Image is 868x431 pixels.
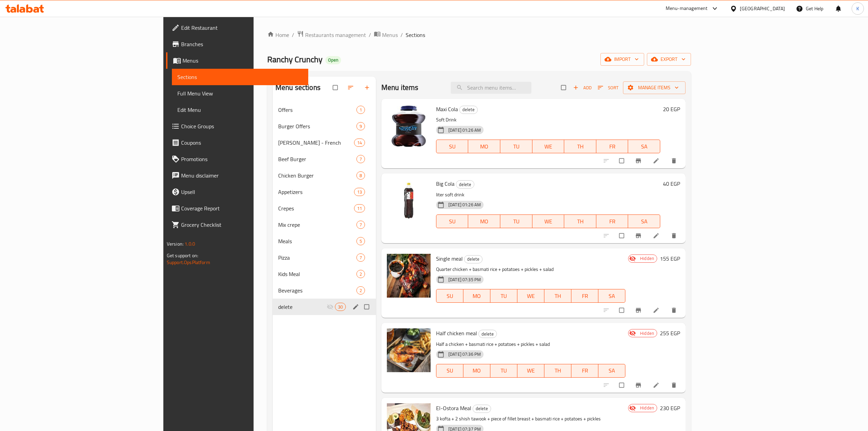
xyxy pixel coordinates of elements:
span: Hidden [637,255,657,262]
div: items [335,303,346,311]
div: items [356,270,365,278]
span: Restaurants management [305,31,366,39]
button: SU [436,140,468,153]
span: SU [439,366,461,376]
span: Select all sections [329,81,343,94]
button: SA [598,364,625,378]
div: Offers1 [273,102,376,118]
span: Appetizers [278,188,354,196]
span: Sort [598,84,619,92]
span: TH [567,142,594,152]
button: delete [666,378,683,393]
span: Full Menu View [177,89,303,97]
span: Chicken Burger [278,171,356,180]
span: TU [503,217,530,226]
div: Meals5 [273,233,376,249]
div: [PERSON_NAME] - French14 [273,134,376,151]
span: Select to update [615,304,629,317]
span: Burger Offers [278,122,356,130]
button: edit [351,302,362,311]
span: Crepes [278,204,354,212]
span: MO [466,291,488,301]
a: Edit menu item [653,232,661,239]
div: items [356,171,365,180]
div: delete30edit [273,299,376,315]
span: SA [601,291,623,301]
a: Menus [166,52,308,69]
span: Select to update [615,229,629,242]
span: SA [601,366,623,376]
div: [GEOGRAPHIC_DATA] [740,5,785,12]
span: FR [574,291,596,301]
button: delete [666,303,683,318]
span: Pizza [278,253,356,262]
a: Support.OpsPlatform [167,258,210,267]
button: MO [463,364,490,378]
img: Maxi Cola [387,104,431,148]
img: Big Cola [387,179,431,223]
nav: breadcrumb [267,30,691,39]
span: Sort items [593,82,623,93]
span: Kids Meal [278,270,356,278]
span: Version: [167,239,184,248]
img: Half chicken meal [387,328,431,372]
a: Coupons [166,134,308,151]
button: Sort [596,82,620,93]
button: MO [468,140,500,153]
span: Branches [181,40,303,48]
span: SA [631,142,657,152]
span: Choice Groups [181,122,303,130]
button: FR [571,289,598,303]
a: Menus [374,30,398,39]
button: Branch-specific-item [631,228,647,243]
div: delete [456,180,474,188]
span: Beef Burger [278,155,356,163]
button: TU [490,364,517,378]
span: [PERSON_NAME] - French [278,139,354,147]
button: Add [571,82,593,93]
p: Soft Drink [436,116,660,124]
span: 7 [357,156,365,162]
span: FR [599,217,626,226]
span: 30 [335,304,345,310]
span: 7 [357,254,365,261]
button: SU [436,289,463,303]
div: items [356,106,365,114]
span: Single meal [436,253,463,264]
button: SA [628,140,660,153]
span: [DATE] 07:35 PM [446,276,484,283]
div: Appetizers13 [273,184,376,200]
button: SA [598,289,625,303]
span: Add item [571,82,593,93]
span: 9 [357,123,365,130]
span: delete [456,181,474,188]
a: Choice Groups [166,118,308,134]
span: SA [631,217,657,226]
h6: 20 EGP [663,104,680,114]
button: WE [532,140,565,153]
div: items [354,139,365,147]
span: delete [479,330,497,338]
div: Burger Offers9 [273,118,376,134]
span: Sections [406,31,425,39]
span: Big Cola [436,179,455,189]
span: Select section [557,81,571,94]
span: Sections [177,73,303,81]
span: WE [535,217,562,226]
span: 14 [354,140,365,146]
button: WE [517,289,544,303]
div: Chicken Burger8 [273,167,376,184]
span: Select to update [615,379,629,392]
span: SU [439,291,461,301]
div: items [356,286,365,295]
h6: 230 EGP [660,403,680,413]
a: Coverage Report [166,200,308,217]
span: Menus [382,31,398,39]
span: SU [439,142,465,152]
span: Coverage Report [181,204,303,212]
span: 13 [354,189,365,195]
span: WE [535,142,562,152]
span: import [606,55,639,64]
a: Full Menu View [172,85,308,102]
